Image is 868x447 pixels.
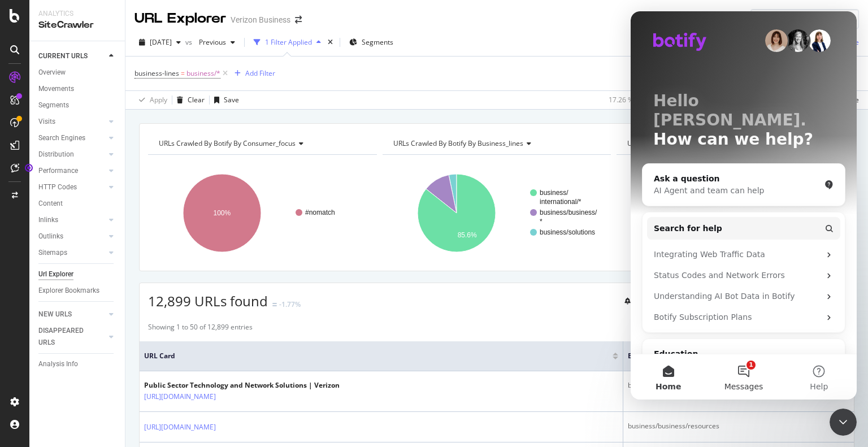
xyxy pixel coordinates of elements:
[38,268,73,280] div: Url Explorer
[38,231,63,242] div: Outlinks
[38,116,55,128] div: Visits
[38,83,117,95] a: Movements
[38,198,63,210] div: Content
[345,33,398,51] button: Segments
[750,9,859,29] input: Find a URL
[628,421,849,431] div: business/business/resources
[159,138,296,148] span: URLs Crawled By Botify By consumer_focus
[830,409,857,436] iframe: Intercom live chat
[157,134,367,153] h4: URLs Crawled By Botify By consumer_focus
[38,149,74,160] div: Distribution
[295,16,302,24] div: arrow-right-arrow-left
[383,164,609,262] svg: A chart.
[265,37,312,47] div: 1 Filter Applied
[134,33,185,51] button: [DATE]
[38,83,74,95] div: Movements
[38,132,106,144] a: Search Engines
[38,325,96,349] div: DISAPPEARED URLS
[144,380,340,390] div: Public Sector Technology and Network Solutions | Verizon
[181,68,185,78] span: =
[150,37,172,47] span: 2025 Aug. 5th
[38,165,78,177] div: Performance
[38,247,106,259] a: Sitemaps
[148,292,268,310] span: 12,899 URLs found
[628,351,827,361] span: business-lines
[144,391,216,402] a: [URL][DOMAIN_NAME]
[188,95,205,105] div: Clear
[194,33,240,51] button: Previous
[230,67,275,80] button: Add Filter
[391,134,601,153] h4: URLs Crawled By Botify By business_lines
[38,50,106,62] a: CURRENT URLS
[148,164,374,262] svg: A chart.
[150,95,167,105] div: Apply
[362,37,393,47] span: Segments
[38,325,106,349] a: DISAPPEARED URLS
[540,228,595,236] text: business/solutions
[38,285,99,297] div: Explorer Bookmarks
[38,50,88,62] div: CURRENT URLS
[325,37,335,48] div: times
[38,165,106,177] a: Performance
[627,138,741,148] span: URLs Crawled By Botify By pagetype
[38,181,106,193] a: HTTP Codes
[224,95,239,105] div: Save
[231,14,290,25] div: Verizon Business
[38,132,85,144] div: Search Engines
[393,138,523,148] span: URLs Crawled By Botify By business_lines
[249,33,325,51] button: 1 Filter Applied
[38,67,66,79] div: Overview
[38,214,106,226] a: Inlinks
[38,9,116,19] div: Analytics
[134,9,226,28] div: URL Explorer
[38,309,72,320] div: NEW URLS
[272,303,277,306] img: Equal
[144,351,610,361] span: URL Card
[617,164,843,262] svg: A chart.
[38,285,117,297] a: Explorer Bookmarks
[194,37,226,47] span: Previous
[540,209,597,216] text: business/business/
[38,214,58,226] div: Inlinks
[609,95,691,105] div: 17.26 % URLs ( 13K on 75K )
[38,116,106,128] a: Visits
[540,198,581,206] text: international/*
[631,11,857,400] iframe: Intercom live chat
[628,380,849,390] div: business/solutions
[214,209,231,217] text: 100%
[38,181,77,193] div: HTTP Codes
[38,19,116,32] div: SiteCrawler
[134,91,167,109] button: Apply
[38,99,117,111] a: Segments
[540,189,568,197] text: business/
[620,292,673,310] button: Create alert
[210,91,239,109] button: Save
[134,68,179,78] span: business-lines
